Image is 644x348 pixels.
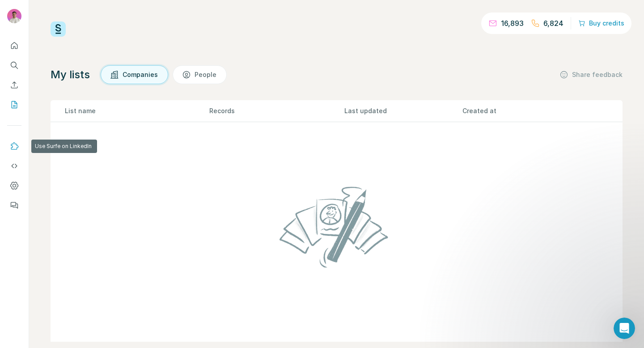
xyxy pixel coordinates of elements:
[7,57,21,73] button: Search
[7,9,21,23] img: Avatar
[195,70,217,79] span: People
[7,38,21,54] button: Quick start
[123,70,159,79] span: Companies
[51,68,90,82] h4: My lists
[276,179,398,275] img: No lists found
[7,197,21,213] button: Feedback
[7,158,21,174] button: Use Surfe API
[51,21,66,37] img: Surfe Logo
[344,106,462,115] p: Last updated
[7,97,21,113] button: My lists
[7,178,21,194] button: Dashboard
[614,318,635,339] iframe: Intercom live chat
[7,77,21,93] button: Enrich CSV
[462,106,580,115] p: Created at
[578,17,624,30] button: Buy credits
[65,106,208,115] p: List name
[543,18,563,29] p: 6,824
[559,70,623,79] button: Share feedback
[501,18,524,29] p: 16,893
[7,138,21,154] button: Use Surfe on LinkedIn
[209,106,343,115] p: Records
